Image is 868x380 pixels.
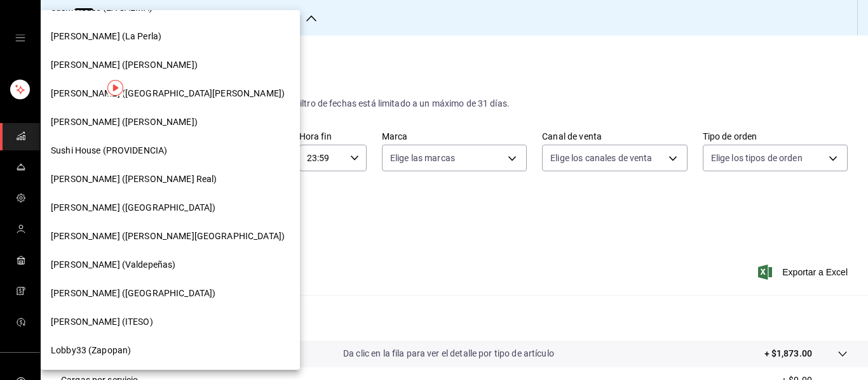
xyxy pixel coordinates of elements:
[41,193,300,222] div: [PERSON_NAME] ([GEOGRAPHIC_DATA])
[51,88,285,98] font: [PERSON_NAME] ([GEOGRAPHIC_DATA][PERSON_NAME])
[51,202,215,213] font: [PERSON_NAME] ([GEOGRAPHIC_DATA])
[51,60,198,70] font: [PERSON_NAME] ([PERSON_NAME])
[51,117,198,127] font: [PERSON_NAME] ([PERSON_NAME])
[41,51,300,79] div: [PERSON_NAME] ([PERSON_NAME])
[51,288,215,298] font: [PERSON_NAME] ([GEOGRAPHIC_DATA])
[51,317,153,327] font: [PERSON_NAME] (ITESO)
[51,174,217,184] font: [PERSON_NAME] ([PERSON_NAME] Real)
[51,345,131,355] font: Lobby33 (Zapopan)
[41,108,300,136] div: [PERSON_NAME] ([PERSON_NAME])
[41,165,300,193] div: [PERSON_NAME] ([PERSON_NAME] Real)
[51,231,285,241] font: [PERSON_NAME] ([PERSON_NAME][GEOGRAPHIC_DATA])
[41,336,300,365] div: Lobby33 (Zapopan)
[51,145,167,155] font: Sushi House (PROVIDENCIA)
[41,251,300,279] div: [PERSON_NAME] (Valdepeñas)
[41,22,300,51] div: [PERSON_NAME] (La Perla)
[51,31,161,41] font: [PERSON_NAME] (La Perla)
[41,79,300,108] div: [PERSON_NAME] ([GEOGRAPHIC_DATA][PERSON_NAME])
[107,80,123,96] img: Marcador de información sobre herramientas
[41,222,300,251] div: [PERSON_NAME] ([PERSON_NAME][GEOGRAPHIC_DATA])
[51,259,175,270] font: [PERSON_NAME] (Valdepeñas)
[41,308,300,336] div: [PERSON_NAME] (ITESO)
[41,136,300,165] div: Sushi House (PROVIDENCIA)
[41,279,300,308] div: [PERSON_NAME] ([GEOGRAPHIC_DATA])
